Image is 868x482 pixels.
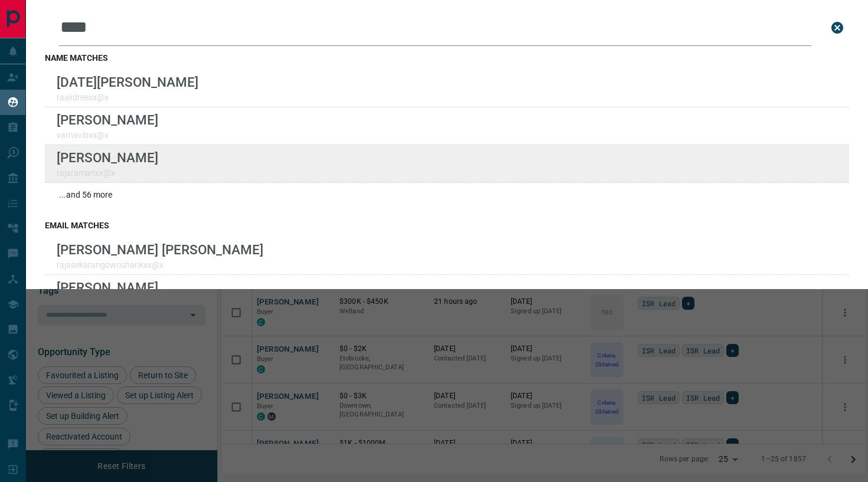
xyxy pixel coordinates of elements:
p: varnavibxx@x [57,130,158,140]
p: rajaramanxx@x [57,168,158,178]
h3: email matches [45,221,849,230]
p: [PERSON_NAME] [57,280,158,295]
p: [DATE][PERSON_NAME] [57,74,198,90]
p: [PERSON_NAME] [57,150,158,165]
p: raalidreexx@x [57,93,198,102]
p: [PERSON_NAME] [PERSON_NAME] [57,242,263,257]
div: ...and 56 more [45,183,849,206]
p: [PERSON_NAME] [57,112,158,127]
p: rajasekarangowrishankxx@x [57,260,263,270]
h3: name matches [45,53,849,63]
button: close search bar [825,16,849,40]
